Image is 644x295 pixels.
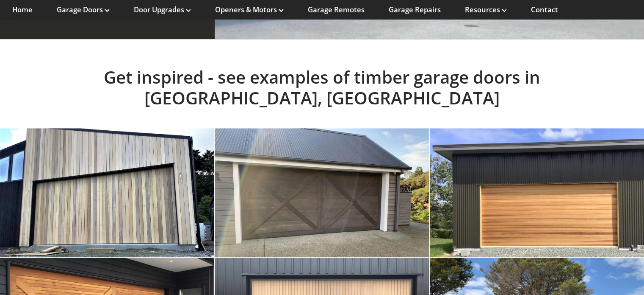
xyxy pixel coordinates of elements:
[465,5,507,14] a: Resources
[215,5,284,14] a: Openers & Motors
[531,5,558,14] a: Contact
[134,5,191,14] a: Door Upgrades
[57,5,110,14] a: Garage Doors
[83,67,562,108] h2: Get inspired - see examples of timber garage doors in [GEOGRAPHIC_DATA], [GEOGRAPHIC_DATA]
[12,5,33,14] a: Home
[389,5,441,14] a: Garage Repairs
[308,5,365,14] a: Garage Remotes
